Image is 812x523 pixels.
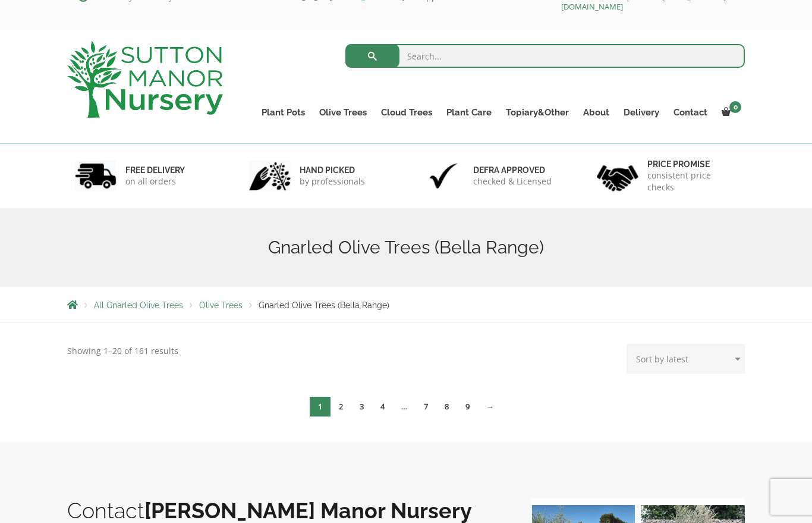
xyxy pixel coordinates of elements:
[75,161,117,191] img: 1.jpg
[144,498,472,523] b: [PERSON_NAME] Manor Nursery
[439,104,499,121] a: Plant Care
[423,161,464,191] img: 3.jpg
[499,104,576,121] a: Topiary&Other
[729,101,741,113] span: 0
[249,161,291,191] img: 2.jpg
[310,397,331,416] span: Page 1
[67,498,507,523] h2: Contact
[67,300,745,309] nav: Breadcrumbs
[436,397,457,416] a: Page 8
[254,104,312,121] a: Plant Pots
[125,165,185,176] h6: FREE DELIVERY
[312,104,374,121] a: Olive Trees
[259,300,389,310] span: Gnarled Olive Trees (Bella Range)
[125,176,185,187] p: on all orders
[393,397,416,416] span: …
[715,104,745,121] a: 0
[616,104,666,121] a: Delivery
[67,41,223,118] img: logo
[666,104,715,121] a: Contact
[457,397,478,416] a: Page 9
[647,159,738,170] h6: Price promise
[67,237,745,258] h1: Gnarled Olive Trees (Bella Range)
[473,165,552,176] h6: Defra approved
[351,397,372,416] a: Page 3
[300,176,365,187] p: by professionals
[94,300,183,310] a: All Gnarled Olive Trees
[627,344,745,374] select: Shop order
[67,344,178,358] p: Showing 1–20 of 161 results
[372,397,393,416] a: Page 4
[67,396,745,421] nav: Product Pagination
[478,397,502,416] a: →
[647,170,738,193] p: consistent price checks
[416,397,436,416] a: Page 7
[473,176,552,187] p: checked & Licensed
[300,165,365,176] h6: hand picked
[199,300,243,310] a: Olive Trees
[331,397,351,416] a: Page 2
[374,104,439,121] a: Cloud Trees
[345,44,745,68] input: Search...
[597,158,638,194] img: 4.jpg
[576,104,616,121] a: About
